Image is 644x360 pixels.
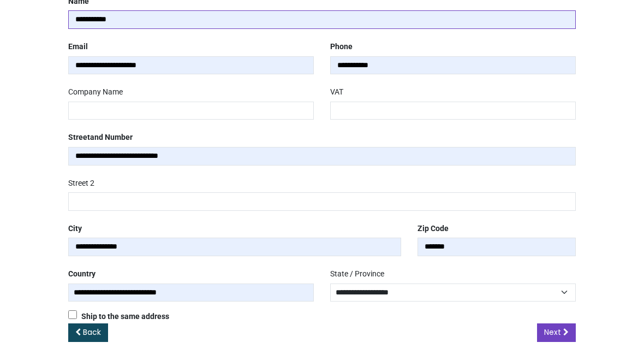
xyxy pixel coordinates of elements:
a: Next [537,323,576,342]
span: Back [83,327,101,338]
label: Ship to the same address [68,310,169,322]
input: Ship to the same address [68,310,77,319]
label: Email [68,38,88,56]
label: VAT [330,83,343,102]
label: City [68,220,82,238]
label: Street 2 [68,174,94,193]
label: Street [68,128,133,147]
label: Zip Code [418,220,449,238]
label: Company Name [68,83,123,102]
a: Back [68,323,108,342]
span: Next [544,327,561,338]
label: Phone [330,38,353,56]
span: and Number [90,133,133,141]
label: Country [68,265,96,284]
label: State / Province [330,265,384,284]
